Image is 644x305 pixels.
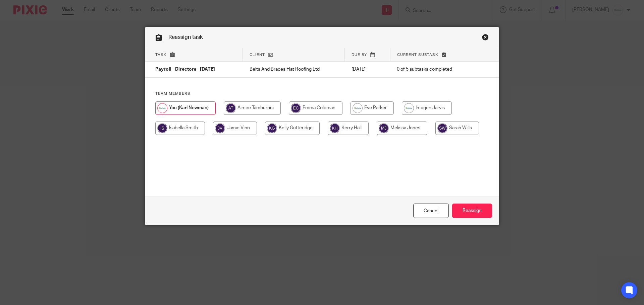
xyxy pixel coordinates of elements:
[397,53,438,57] span: Current subtask
[352,66,384,73] p: [DATE]
[250,53,265,57] span: Client
[250,66,338,73] p: Belts And Braces Flat Roofing Ltd
[155,67,215,72] span: Payroll - Directors - [DATE]
[413,204,449,218] a: Close this dialog window
[168,34,203,40] span: Reassign task
[482,34,489,43] a: Close this dialog window
[155,53,167,57] span: Task
[390,62,474,78] td: 0 of 5 subtasks completed
[352,53,367,57] span: Due by
[155,91,489,96] h4: Team members
[452,204,492,218] input: Reassign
